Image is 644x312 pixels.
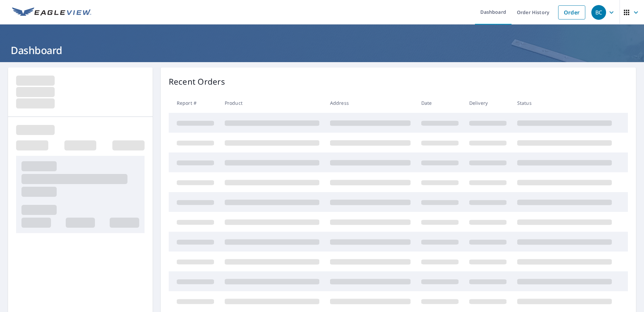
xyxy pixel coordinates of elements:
img: EV Logo [12,7,91,17]
div: BC [591,5,606,20]
th: Status [512,93,617,113]
th: Address [325,93,416,113]
p: Recent Orders [169,76,225,88]
a: Order [558,5,585,19]
h1: Dashboard [8,43,636,57]
th: Report # [169,93,219,113]
th: Delivery [464,93,512,113]
th: Date [416,93,464,113]
th: Product [219,93,325,113]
